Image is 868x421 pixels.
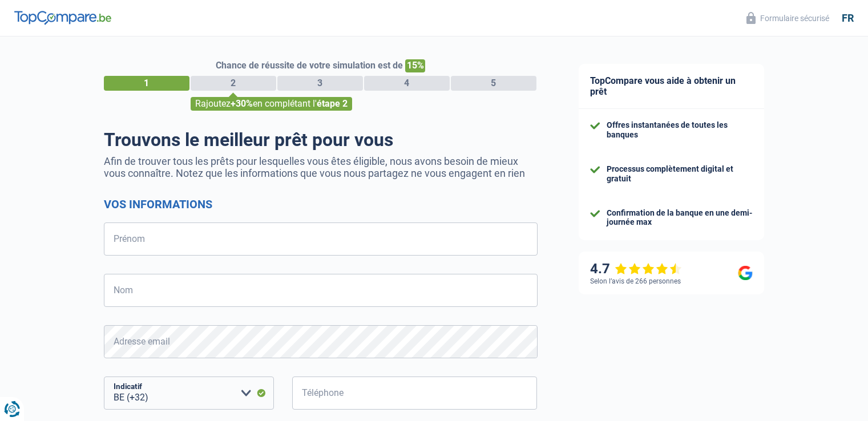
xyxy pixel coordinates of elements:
div: 4 [364,76,450,91]
div: fr [842,12,854,25]
div: Rajoutez en complétant l' [191,97,352,111]
div: 4.7 [590,261,682,277]
div: 5 [451,76,536,91]
div: 1 [104,76,189,91]
span: étape 2 [317,98,348,109]
div: 3 [277,76,363,91]
span: Chance de réussite de votre simulation est de [216,60,403,71]
div: Processus complètement digital et gratuit [607,164,753,184]
button: Formulaire sécurisé [740,9,836,27]
span: 15% [405,59,425,72]
div: 2 [191,76,276,91]
img: TopCompare Logo [14,11,111,25]
p: Afin de trouver tous les prêts pour lesquelles vous êtes éligible, nous avons besoin de mieux vou... [104,155,538,179]
div: Offres instantanées de toutes les banques [607,120,753,140]
div: TopCompare vous aide à obtenir un prêt [579,64,764,109]
span: +30% [231,98,253,109]
input: 401020304 [292,377,538,410]
div: Selon l’avis de 266 personnes [590,277,681,285]
h2: Vos informations [104,197,538,211]
div: Confirmation de la banque en une demi-journée max [607,208,753,228]
h1: Trouvons le meilleur prêt pour vous [104,129,538,151]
